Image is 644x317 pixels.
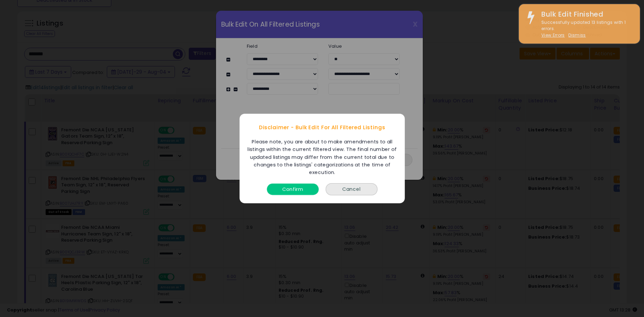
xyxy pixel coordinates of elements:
a: View Errors [541,32,565,38]
div: Please note, you are about to make amendments to all listings within the current filtered view. T... [243,138,401,176]
div: Bulk Edit Finished [536,9,635,19]
div: Disclaimer - Bulk Edit For All Filtered Listings [240,117,405,138]
button: Confirm [267,184,319,195]
div: Successfully updated 13 listings with 1 errors. [536,19,635,39]
u: Dismiss [568,32,586,38]
button: Cancel [326,183,377,195]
